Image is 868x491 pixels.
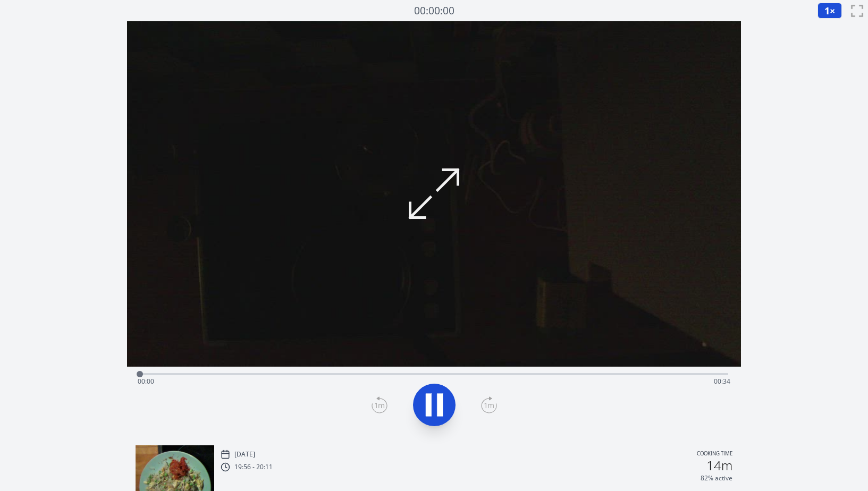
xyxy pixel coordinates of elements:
[714,377,730,386] span: 00:34
[414,3,454,19] a: 00:00:00
[824,4,830,17] span: 1
[706,459,732,472] h2: 14m
[701,474,732,482] p: 82% active
[234,450,255,459] p: [DATE]
[818,3,842,19] button: 1×
[697,450,732,459] p: Cooking time
[234,463,273,471] p: 19:56 - 20:11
